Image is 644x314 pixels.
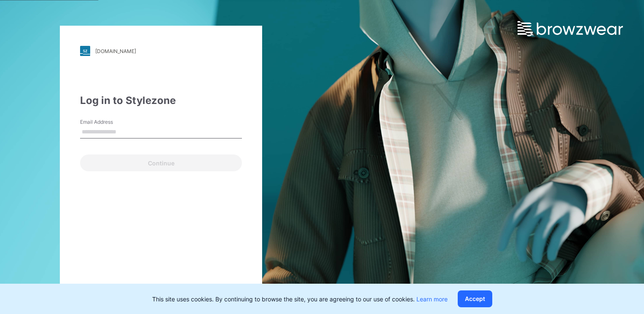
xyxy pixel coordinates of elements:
[416,295,448,303] a: Learn more
[80,46,90,56] img: stylezone-logo.562084cfcfab977791bfbf7441f1a819.svg
[80,46,242,56] a: [DOMAIN_NAME]
[80,118,139,126] label: Email Address
[518,21,623,36] img: browzwear-logo.e42bd6dac1945053ebaf764b6aa21510.svg
[95,48,136,54] div: [DOMAIN_NAME]
[152,295,448,303] p: This site uses cookies. By continuing to browse the site, you are agreeing to our use of cookies.
[458,290,492,307] button: Accept
[80,93,242,108] div: Log in to Stylezone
